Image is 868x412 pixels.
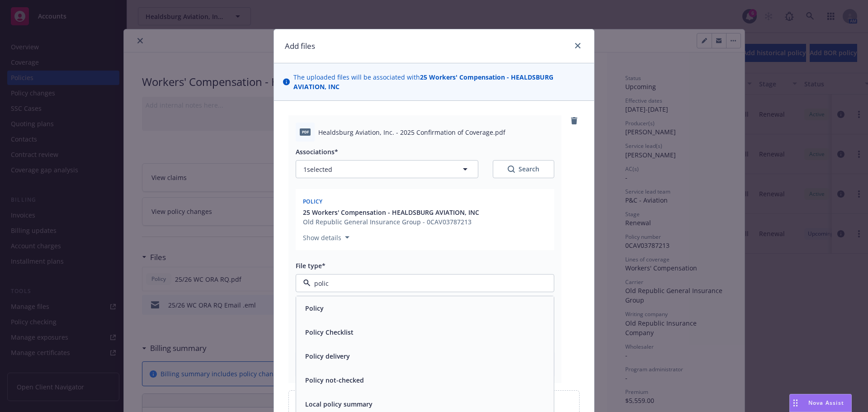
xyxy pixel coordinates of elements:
span: Nova Assist [808,399,844,407]
button: Nova Assist [789,394,852,412]
button: Policy Checklist [305,327,354,337]
div: Drag to move [790,394,801,412]
input: Filter by keyword [311,279,536,288]
button: Policy [305,303,324,313]
span: File type* [296,261,325,270]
